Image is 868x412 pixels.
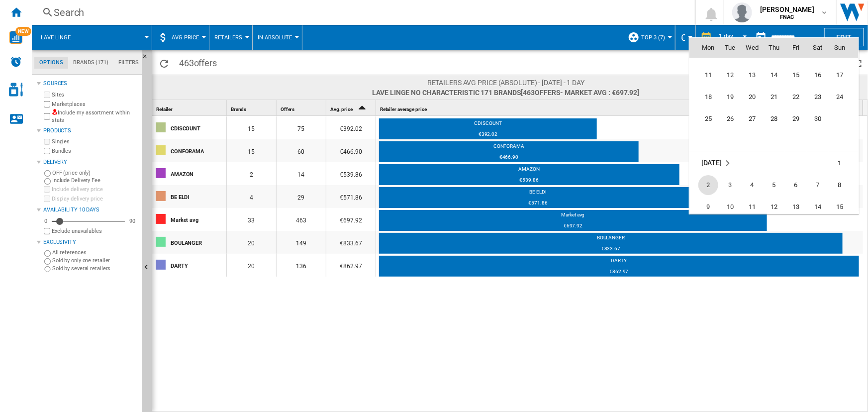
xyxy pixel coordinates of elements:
[689,196,859,218] tr: Week 3
[741,86,763,108] td: Wednesday November 20 2024
[742,197,762,217] span: 11
[742,175,762,195] span: 4
[689,174,859,196] tr: Week 2
[808,175,828,195] span: 7
[689,130,859,152] tr: Week undefined
[720,175,740,195] span: 3
[808,109,828,129] span: 30
[763,86,785,108] td: Thursday November 21 2024
[742,87,762,107] span: 20
[720,65,740,85] span: 12
[807,196,829,218] td: Saturday December 14 2024
[689,108,859,130] tr: Week 5
[786,65,806,85] span: 15
[763,38,785,58] th: Thu
[689,38,859,213] md-calendar: Calendar
[742,109,762,129] span: 27
[786,175,806,195] span: 6
[719,64,741,86] td: Tuesday November 12 2024
[785,108,807,130] td: Friday November 29 2024
[719,86,741,108] td: Tuesday November 19 2024
[807,64,829,86] td: Saturday November 16 2024
[830,153,850,173] span: 1
[829,152,859,175] td: Sunday December 1 2024
[829,64,859,86] td: Sunday November 17 2024
[742,65,762,85] span: 13
[741,38,763,58] th: Wed
[689,38,719,58] th: Mon
[719,174,741,196] td: Tuesday December 3 2024
[807,86,829,108] td: Saturday November 23 2024
[741,196,763,218] td: Wednesday December 11 2024
[764,109,784,129] span: 28
[698,87,718,107] span: 18
[808,87,828,107] span: 23
[719,38,741,58] th: Tue
[829,86,859,108] td: Sunday November 24 2024
[741,64,763,86] td: Wednesday November 13 2024
[808,197,828,217] span: 14
[698,65,718,85] span: 11
[689,152,763,175] td: December 2024
[807,108,829,130] td: Saturday November 30 2024
[763,108,785,130] td: Thursday November 28 2024
[764,175,784,195] span: 5
[763,64,785,86] td: Thursday November 14 2024
[807,38,829,58] th: Sat
[830,197,850,217] span: 15
[830,175,850,195] span: 8
[763,174,785,196] td: Thursday December 5 2024
[741,108,763,130] td: Wednesday November 27 2024
[829,196,859,218] td: Sunday December 15 2024
[720,87,740,107] span: 19
[698,175,718,195] span: 2
[785,196,807,218] td: Friday December 13 2024
[689,108,719,130] td: Monday November 25 2024
[689,152,859,175] tr: Week 1
[701,159,722,167] span: [DATE]
[763,196,785,218] td: Thursday December 12 2024
[785,38,807,58] th: Fri
[830,87,850,107] span: 24
[689,86,859,108] tr: Week 4
[829,174,859,196] td: Sunday December 8 2024
[698,109,718,129] span: 25
[807,174,829,196] td: Saturday December 7 2024
[689,174,719,196] td: Monday December 2 2024
[720,109,740,129] span: 26
[720,197,740,217] span: 10
[764,65,784,85] span: 14
[786,87,806,107] span: 22
[785,64,807,86] td: Friday November 15 2024
[764,87,784,107] span: 21
[719,196,741,218] td: Tuesday December 10 2024
[786,109,806,129] span: 29
[785,86,807,108] td: Friday November 22 2024
[786,197,806,217] span: 13
[719,108,741,130] td: Tuesday November 26 2024
[698,197,718,217] span: 9
[689,64,859,86] tr: Week 3
[785,174,807,196] td: Friday December 6 2024
[764,197,784,217] span: 12
[829,38,859,58] th: Sun
[808,65,828,85] span: 16
[830,65,850,85] span: 17
[689,196,719,218] td: Monday December 9 2024
[741,174,763,196] td: Wednesday December 4 2024
[689,86,719,108] td: Monday November 18 2024
[689,64,719,86] td: Monday November 11 2024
